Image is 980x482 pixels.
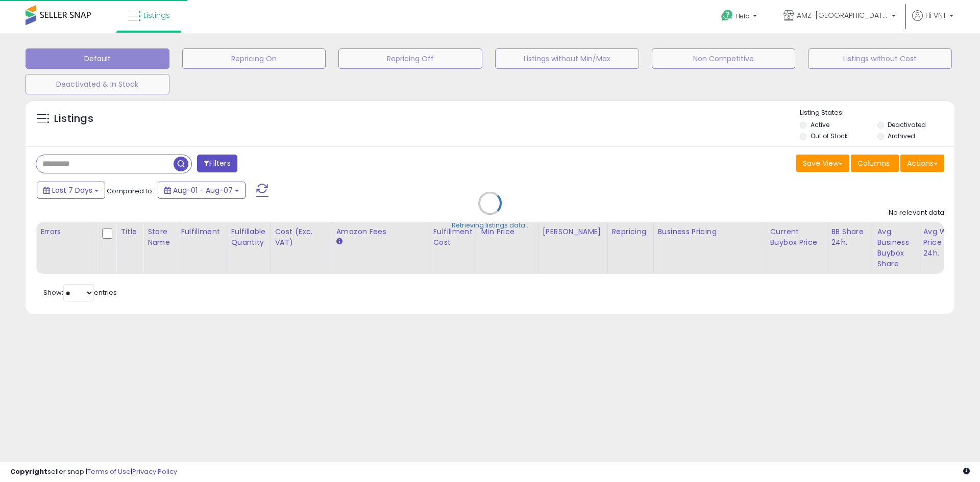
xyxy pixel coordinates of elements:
[912,10,953,33] a: Hi VNT
[26,48,169,69] button: Default
[143,10,170,20] span: Listings
[736,12,750,20] span: Help
[338,48,482,69] button: Repricing Off
[713,2,767,33] a: Help
[182,48,326,69] button: Repricing On
[797,10,889,20] span: AMZ-[GEOGRAPHIC_DATA]
[652,48,796,69] button: Non Competitive
[721,9,733,22] i: Get Help
[26,74,169,94] button: Deactivated & In Stock
[452,221,528,230] div: Retrieving listings data..
[808,48,952,69] button: Listings without Cost
[495,48,639,69] button: Listings without Min/Max
[925,10,946,20] span: Hi VNT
